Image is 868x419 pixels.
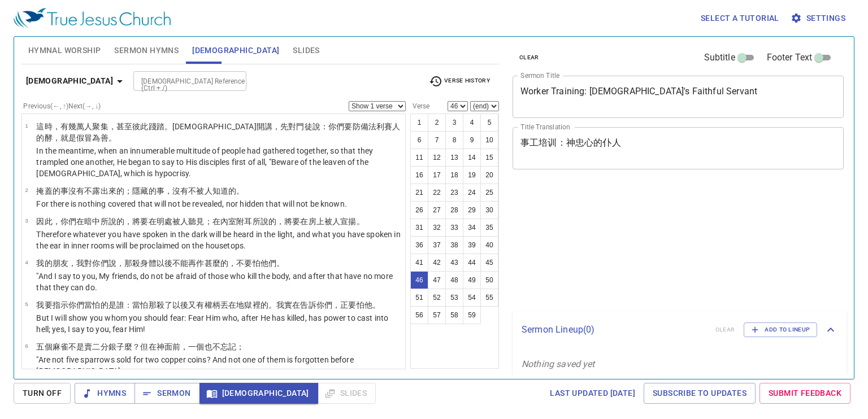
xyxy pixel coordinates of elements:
[114,43,179,58] span: Sermon Hymns
[76,133,116,142] wg2076: 假冒為善
[116,217,364,226] wg2036: 的，將要在
[36,122,400,142] wg2662: 。[DEMOGRAPHIC_DATA]開
[36,354,402,377] p: "Are not five sparrows sold for two copper coins? And not one of them is forgotten before [DEMOGR...
[140,259,284,268] wg615: 身體
[463,166,481,184] button: 19
[157,259,284,268] wg4983: 以後
[92,186,244,195] wg3756: 露出來
[25,187,28,193] span: 2
[172,217,364,226] wg5457: 被人聽見
[463,254,481,272] button: 44
[520,137,836,159] textarea: 事工培训：神忠心的仆人
[196,259,284,268] wg4055: 作
[793,11,845,25] span: Settings
[410,236,428,254] button: 36
[220,259,284,268] wg5100: 的，不要
[268,217,364,226] wg2980: 的，將要在
[36,145,402,179] p: In the meantime, when an innumerable multitude of people had gathered together, so that they tram...
[36,229,402,251] p: Therefore whatever you have spoken in the dark will be heard in the light, and what you have spok...
[445,289,463,307] button: 53
[653,386,747,400] span: Subscribe to Updates
[84,386,126,400] span: Hymns
[480,236,498,254] button: 40
[445,131,463,149] button: 8
[28,43,101,58] span: Hymnal Worship
[429,75,490,88] span: Verse History
[769,386,841,400] span: Submit Feedback
[36,122,400,142] wg5620: 彼此
[480,149,498,167] button: 15
[332,300,380,309] wg5213: ，正要怕
[36,122,400,142] wg3793: 聚集
[463,131,481,149] button: 9
[84,300,380,309] wg5213: 當怕
[300,300,380,309] wg3483: 告訴
[220,217,364,226] wg1722: 內室
[205,259,285,268] wg4160: 甚麼
[428,166,446,184] button: 17
[410,114,428,132] button: 1
[508,181,779,307] iframe: from-child
[410,103,429,110] label: Verse
[428,201,446,219] button: 27
[108,133,116,142] wg5272: 。
[253,259,285,268] wg3361: 怕
[480,114,498,132] button: 5
[428,219,446,237] button: 32
[445,306,463,324] button: 58
[428,236,446,254] button: 37
[236,300,380,309] wg1519: 地獄裡
[445,236,463,254] button: 38
[410,219,428,237] button: 31
[445,271,463,289] button: 48
[180,259,284,268] wg3361: 能
[445,166,463,184] button: 18
[92,342,244,351] wg4453: 二分
[172,259,284,268] wg3326: 不
[480,271,498,289] button: 50
[324,217,364,226] wg1430: 被人宣揚
[209,386,309,400] span: [DEMOGRAPHIC_DATA]
[445,149,463,167] button: 13
[519,53,539,63] span: clear
[759,383,850,404] a: Submit Feedback
[205,300,380,309] wg2192: 權柄
[480,289,498,307] button: 55
[428,306,446,324] button: 57
[108,342,245,351] wg1417: 銀子
[23,386,62,400] span: Turn Off
[228,186,244,195] wg1097: 的。
[513,311,847,348] div: Sermon Lineup(0)clearAdd to Lineup
[36,216,402,227] p: 因
[23,103,101,110] label: Previous (←, ↑) Next (→, ↓)
[520,86,836,107] textarea: Worker Training: [DEMOGRAPHIC_DATA]'s Faithful Servant
[751,325,810,335] span: Add to Lineup
[36,185,347,197] p: 掩蓋
[101,300,380,309] wg5399: 的是誰
[116,259,284,268] wg3004: ，那殺
[108,259,284,268] wg5213: 說
[410,289,428,307] button: 51
[101,217,364,226] wg4653: 所說
[293,43,319,58] span: Slides
[410,306,428,324] button: 56
[25,259,28,265] span: 4
[545,383,640,404] a: Last updated [DATE]
[53,133,116,142] wg2219: ，就是
[36,121,402,143] p: 這時
[463,149,481,167] button: 14
[192,43,279,58] span: [DEMOGRAPHIC_DATA]
[704,51,735,64] span: Subtitle
[25,217,28,224] span: 3
[445,254,463,272] button: 43
[696,8,784,29] button: Select a tutorial
[53,259,284,268] wg3450: 朋友
[84,342,244,351] wg3780: 賣
[788,8,850,29] button: Settings
[480,166,498,184] button: 20
[744,322,817,337] button: Add to Lineup
[205,217,364,226] wg191: ；在
[36,122,400,142] wg1996: ，甚至
[480,201,498,219] button: 30
[25,123,28,129] span: 1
